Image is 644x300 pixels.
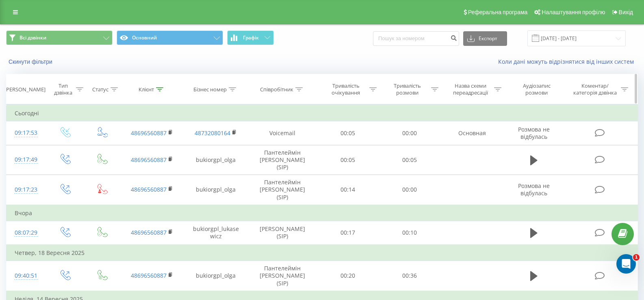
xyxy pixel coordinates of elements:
td: bukiorgpl_olga [184,145,248,175]
td: 00:05 [379,145,440,175]
span: 1 [633,254,640,261]
td: 00:00 [379,175,440,205]
div: Назва схеми переадресації [449,82,492,96]
span: Графік [243,35,259,41]
td: bukiorgpl_olga [184,261,248,291]
div: [PERSON_NAME] [4,86,46,93]
div: Статус [92,86,108,93]
a: 48696560887 [131,156,167,164]
div: Клієнт [139,86,154,93]
td: Voicemail [248,121,317,145]
td: Пантелеймін [PERSON_NAME] (SIP) [248,261,317,291]
span: Налаштування профілю [542,9,605,15]
button: Експорт [463,31,507,46]
td: Сьогодні [7,105,638,121]
button: Основний [117,30,223,45]
span: Розмова не відбулась [518,125,550,140]
td: Четвер, 18 Вересня 2025 [7,245,638,261]
a: 48696560887 [131,229,167,236]
a: 48696560887 [131,186,167,193]
a: 48696560887 [131,129,167,137]
td: 00:05 [317,121,379,145]
td: 00:05 [317,145,379,175]
td: Пантелеймін [PERSON_NAME] (SIP) [248,145,317,175]
span: Реферальна програма [468,9,528,15]
td: bukiorgpl_olga [184,175,248,205]
span: Всі дзвінки [20,35,46,41]
a: 48696560887 [131,272,167,279]
input: Пошук за номером [373,31,459,46]
span: Вихід [619,9,633,15]
div: Коментар/категорія дзвінка [571,82,619,96]
button: Скинути фільтри [6,58,56,65]
td: bukiorgpl_lukasewicz [184,221,248,245]
td: Вчора [7,205,638,221]
div: 09:40:51 [15,268,38,284]
td: 00:20 [317,261,379,291]
div: 09:17:23 [15,182,38,198]
td: [PERSON_NAME] (SIP) [248,221,317,245]
a: 48732080164 [195,129,230,137]
span: Розмова не відбулась [518,182,550,197]
td: 00:14 [317,175,379,205]
div: 09:17:53 [15,125,38,141]
div: Бізнес номер [193,86,227,93]
button: Всі дзвінки [6,30,113,45]
div: Тип дзвінка [53,82,74,96]
div: Співробітник [260,86,293,93]
div: Тривалість очікування [324,82,367,96]
a: Коли дані можуть відрізнятися вiд інших систем [498,58,638,65]
td: 00:17 [317,221,379,245]
button: Графік [227,30,274,45]
td: Основная [440,121,504,145]
div: 08:07:29 [15,225,38,241]
td: 00:36 [379,261,440,291]
td: 00:00 [379,121,440,145]
div: Аудіозапис розмови [512,82,562,96]
iframe: Intercom live chat [616,254,636,274]
td: 00:10 [379,221,440,245]
div: 09:17:49 [15,152,38,168]
td: Пантелеймін [PERSON_NAME] (SIP) [248,175,317,205]
div: Тривалість розмови [386,82,429,96]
